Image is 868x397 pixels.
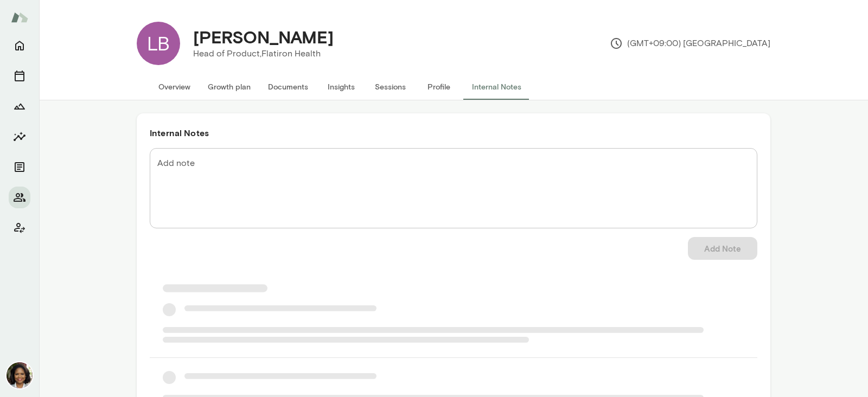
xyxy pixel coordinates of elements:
[193,27,334,47] h4: [PERSON_NAME]
[9,187,30,208] button: Members
[414,74,463,100] button: Profile
[9,95,30,117] button: Growth Plan
[150,74,199,100] button: Overview
[366,74,414,100] button: Sessions
[9,217,30,239] button: Client app
[463,74,530,100] button: Internal Notes
[259,74,317,100] button: Documents
[610,37,770,50] p: (GMT+09:00) [GEOGRAPHIC_DATA]
[9,35,30,56] button: Home
[9,126,30,148] button: Insights
[9,156,30,178] button: Documents
[9,65,30,87] button: Sessions
[317,74,366,100] button: Insights
[11,7,28,28] img: Mento
[193,47,334,60] p: Head of Product, Flatiron Health
[7,362,33,388] img: Cheryl Mills
[199,74,259,100] button: Growth plan
[150,126,757,139] h6: Internal Notes
[137,22,180,65] div: LB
